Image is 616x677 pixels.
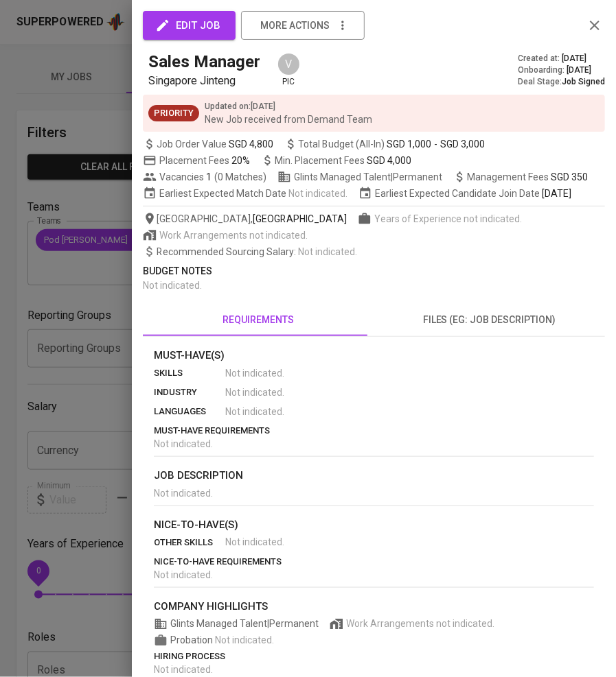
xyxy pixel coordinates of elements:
div: Onboarding : [518,64,605,76]
p: skills [154,366,225,380]
span: SGD 3,000 [440,137,485,151]
span: [DATE] [567,64,591,76]
span: [DATE] [562,53,586,64]
p: Updated on : [DATE] [205,100,372,112]
div: V [277,52,301,76]
span: Singapore Jinteng [148,74,236,87]
button: edit job [143,11,236,40]
span: SGD 1,000 [387,137,431,151]
span: Not indicated . [154,438,213,449]
span: Not indicated . [298,246,357,257]
p: Budget Notes [143,264,605,278]
span: Not indicated . [288,187,347,200]
div: pic [277,52,301,88]
p: other skills [154,536,225,549]
span: SGD 350 [551,171,588,182]
span: Recommended Sourcing Salary : [157,246,298,257]
span: Not indicated . [154,488,213,499]
span: files (eg: job description) [383,311,597,329]
span: more actions [260,17,330,34]
span: Not indicated . [225,405,284,418]
span: Not indicated . [143,280,202,291]
p: hiring process [154,650,594,664]
span: Earliest Expected Match Date [143,187,347,200]
p: industry [154,385,225,399]
span: Glints Managed Talent | Permanent [154,617,319,631]
span: Management Fees [467,171,588,182]
span: Placement Fees [159,155,250,166]
span: Job Signed [562,77,605,86]
span: Not indicated . [225,366,284,380]
div: Deal Stage : [518,76,605,88]
span: Total Budget (All-In) [284,137,485,151]
p: nice-to-have requirements [154,555,594,569]
span: Years of Experience not indicated. [374,212,522,226]
p: company highlights [154,599,594,615]
span: 1 [204,170,212,184]
span: Work Arrangements not indicated. [346,617,494,631]
span: Vacancies ( 0 Matches ) [143,170,266,184]
p: languages [154,405,225,418]
span: Min. Placement Fees [275,155,411,166]
div: Created at : [518,53,605,64]
span: Glints Managed Talent | Permanent [277,170,442,184]
span: Not indicated . [154,569,213,580]
span: [GEOGRAPHIC_DATA] , [143,212,347,226]
span: Not indicated . [225,535,284,549]
span: Probation [170,635,215,646]
span: [DATE] [542,187,571,200]
span: Not indicated . [215,635,274,646]
h5: Sales Manager [148,51,260,73]
p: New Job received from Demand Team [205,112,372,126]
button: more actions [241,11,365,40]
span: [GEOGRAPHIC_DATA] [253,212,347,226]
span: Earliest Expected Candidate Join Date [358,187,571,200]
span: Priority [148,107,199,120]
span: SGD 4,000 [367,155,411,166]
span: - [434,137,437,151]
p: must-have requirements [154,424,594,438]
span: Not indicated . [154,665,213,676]
span: SGD 4,800 [229,137,273,151]
span: edit job [158,16,220,34]
span: Not indicated . [225,385,284,399]
p: Must-Have(s) [154,348,594,364]
span: 20% [231,155,250,166]
p: nice-to-have(s) [154,517,594,533]
span: Work Arrangements not indicated. [159,228,308,242]
p: job description [154,468,594,484]
span: Job Order Value [143,137,273,151]
span: requirements [151,311,366,329]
